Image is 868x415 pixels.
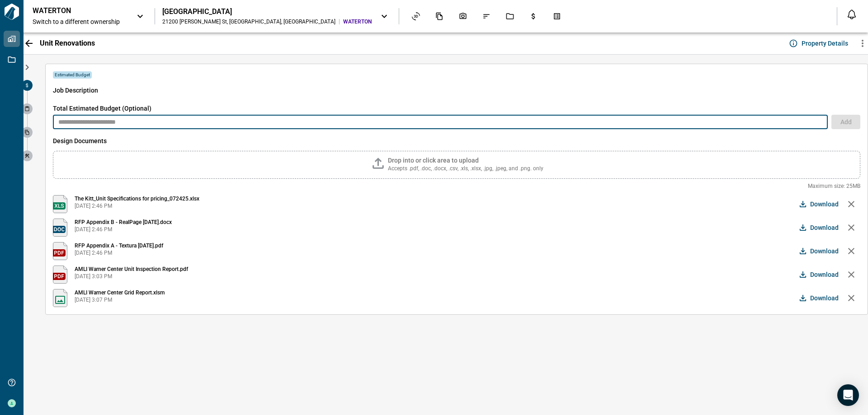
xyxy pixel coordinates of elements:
[53,195,67,213] img: xlsx
[162,7,372,16] div: [GEOGRAPHIC_DATA]
[844,7,859,22] button: Open notification feed
[75,289,165,296] span: AMLI Warner Center Grid Report.xlsm
[797,289,842,307] button: Download
[810,247,839,256] span: Download
[797,195,842,213] button: Download
[75,202,199,210] span: [DATE] 2:46 PM
[802,39,848,48] span: Property Details
[53,182,860,190] span: Maximum size: 25MB
[837,384,859,406] div: Open Intercom Messenger
[75,226,172,233] span: [DATE] 2:46 PM
[388,165,543,172] span: Accepts .pdf, .doc, .docx, .csv, .xls, .xlsx, .jpg, .jpeg, and .png. only
[75,219,172,226] span: RFP Appendix B - RealPage [DATE].docx
[162,18,335,25] div: 21200 [PERSON_NAME] St , [GEOGRAPHIC_DATA] , [GEOGRAPHIC_DATA]
[477,9,496,24] div: Issues & Info
[500,9,519,24] div: Jobs
[388,157,479,164] span: Drop into or click area to upload
[797,242,842,260] button: Download
[53,266,67,284] img: pdf
[547,9,566,24] div: Takeoff Center
[75,266,188,273] span: AMLI Warner Center Unit Inspection Report.pdf
[787,36,852,51] button: Property Details
[53,219,67,237] img: docx
[75,249,163,256] span: [DATE] 2:46 PM
[33,6,114,15] p: WATERTON
[430,9,449,24] div: Documents
[75,273,188,280] span: [DATE] 3:03 PM
[810,270,839,279] span: Download
[53,86,860,95] span: Job Description
[406,9,425,24] div: Asset View
[810,294,839,303] span: Download
[797,266,842,284] button: Download
[810,223,839,232] span: Download
[797,219,842,237] button: Download
[53,289,67,307] img: xlsm
[53,104,860,113] span: Total Estimated Budget (Optional)
[524,9,543,24] div: Budgets
[343,18,372,25] span: WATERTON
[53,71,92,79] span: Estimated Budget
[53,242,67,260] img: pdf
[75,242,163,249] span: RFP Appendix A - Textura [DATE].pdf
[75,195,199,202] span: The Kitt_Unit Specifications for pricing_072425.xlsx
[33,17,127,26] span: Switch to a different ownership
[453,9,472,24] div: Photos
[75,296,165,303] span: [DATE] 3:07 PM
[53,136,860,145] span: Design Documents
[810,200,839,209] span: Download
[40,39,95,48] span: Unit Renovations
